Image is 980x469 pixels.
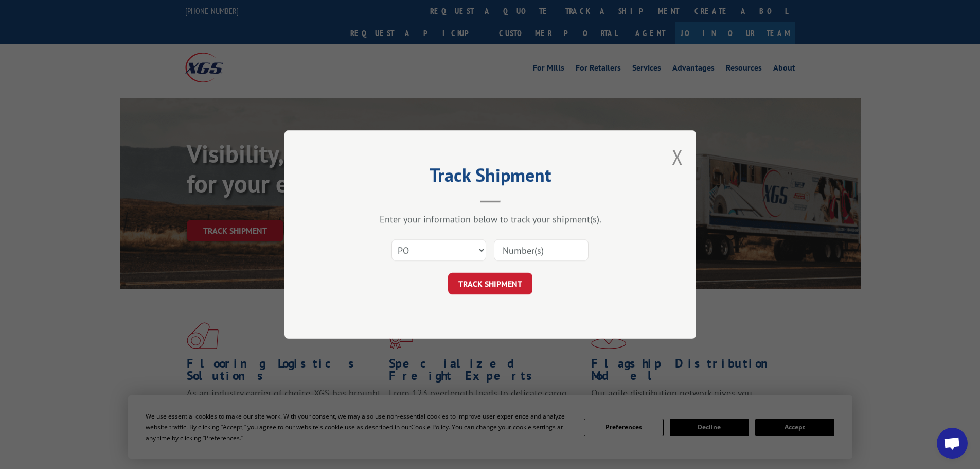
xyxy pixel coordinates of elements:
div: Enter your information below to track your shipment(s). [336,213,645,225]
button: TRACK SHIPMENT [448,273,532,294]
h2: Track Shipment [336,168,645,187]
button: Close modal [672,143,683,170]
div: Open chat [937,428,968,459]
input: Number(s) [494,239,589,261]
